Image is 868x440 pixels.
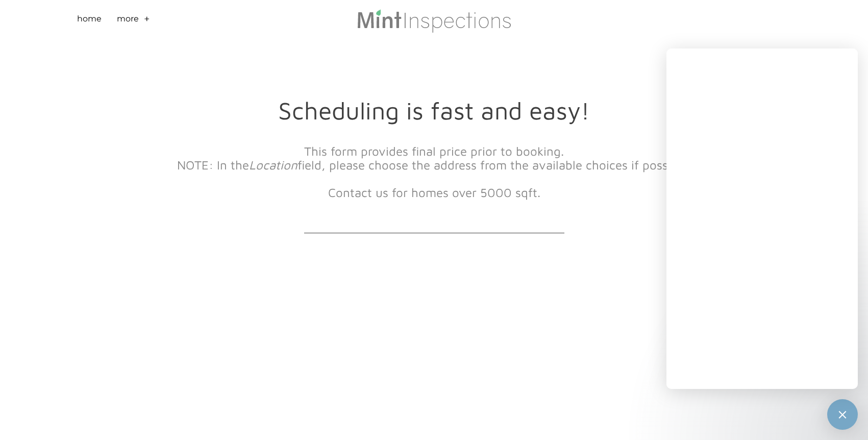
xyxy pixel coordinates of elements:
[174,133,695,223] div: ​
[117,13,139,29] a: More
[177,158,691,200] font: NOTE: In the field, please choose the address from the available choices if possible. ​Contact us...
[356,8,512,33] img: Mint Inspections
[304,144,564,158] font: This form provides final price prior to booking.
[144,13,150,29] a: +
[249,158,297,172] em: Location
[278,96,590,125] font: Scheduling is fast and easy!
[77,13,102,29] a: Home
